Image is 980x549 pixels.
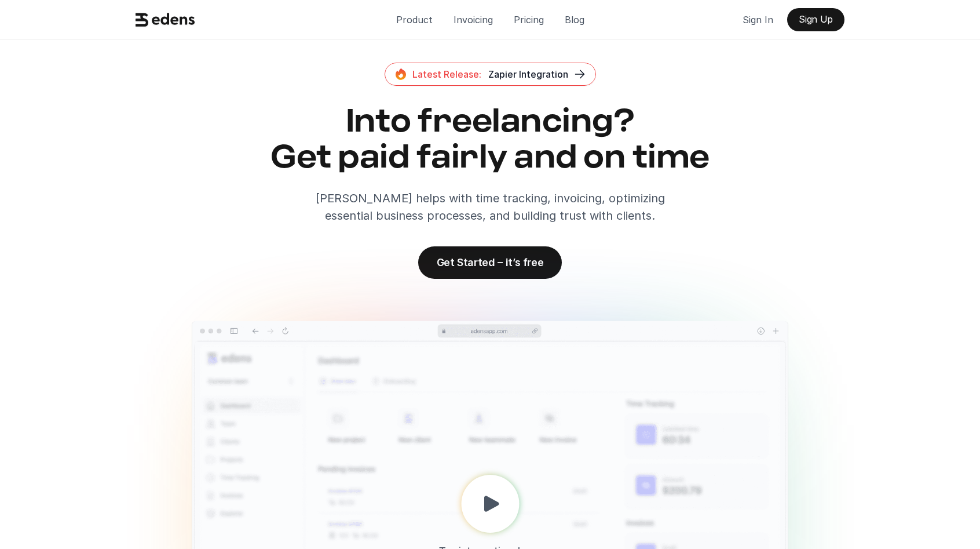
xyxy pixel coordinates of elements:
a: Latest Release:Zapier Integration [385,63,596,86]
p: [PERSON_NAME] helps with time tracking, invoicing, optimizing essential business processes, and b... [294,190,687,224]
p: Get Started – it’s free [437,256,544,268]
a: Get Started – it’s free [418,246,562,279]
p: Sign In [743,11,773,28]
span: Zapier Integration [488,68,568,80]
a: Invoicing [444,8,502,31]
p: Pricing [514,11,544,28]
p: Invoicing [454,11,493,28]
a: Pricing [504,8,553,31]
p: Sign Up [799,14,833,25]
h2: Into freelancing? Get paid fairly and on time [131,104,849,176]
p: Blog [565,11,584,28]
a: Product [387,8,442,31]
a: Blog [555,8,594,31]
a: Sign In [733,8,782,31]
p: Product [396,11,433,28]
a: Sign Up [787,8,844,31]
span: Latest Release: [412,68,481,80]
